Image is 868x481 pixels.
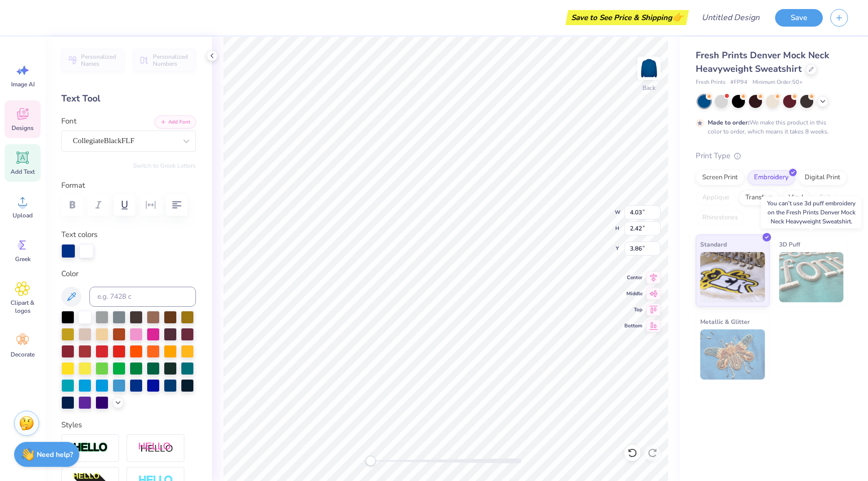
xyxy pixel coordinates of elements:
div: Print Type [696,150,848,162]
strong: Need help? [37,450,73,459]
input: e.g. 7428 c [89,287,196,307]
span: Minimum Order: 50 + [752,78,803,87]
img: Stroke [73,442,108,453]
button: Add Font [155,115,196,129]
div: Save to See Price & Shipping [568,10,686,25]
div: Rhinestones [696,210,744,225]
div: Accessibility label [366,456,376,466]
label: Font [61,115,76,127]
span: Designs [12,124,34,132]
span: Greek [15,255,31,263]
div: Back [642,83,656,92]
div: Screen Print [696,170,744,185]
span: Standard [700,239,727,250]
img: Standard [700,252,765,302]
span: Clipart & logos [6,299,39,315]
img: Shadow [138,442,173,454]
div: Foil [813,190,837,205]
button: Personalized Names [61,49,124,72]
span: Decorate [11,350,35,358]
strong: Made to order: [708,118,749,127]
button: Switch to Greek Letters [133,162,196,170]
span: Personalized Numbers [153,53,190,67]
span: Fresh Prints [696,78,725,87]
div: Text Tool [61,92,196,105]
span: Middle [624,290,642,298]
span: 👉 [672,11,683,23]
div: Embroidery [747,170,795,185]
div: You can’t use 3d puff embroidery on the Fresh Prints Denver Mock Neck Heavyweight Sweatshirt. [761,196,861,228]
button: Save [775,9,823,27]
span: Top [624,306,642,314]
div: Applique [696,190,736,205]
img: 3D Puff [779,252,844,302]
span: Center [624,274,642,282]
div: We make this product in this color to order, which means it takes 8 weeks. [708,118,831,136]
span: Add Text [11,168,35,176]
span: Image AI [11,80,35,88]
span: Upload [13,211,33,219]
span: # FP94 [730,78,747,87]
span: Personalized Names [81,53,118,67]
label: Format [61,180,196,191]
label: Color [61,268,196,280]
div: Transfers [739,190,779,205]
input: Untitled Design [694,8,768,28]
label: Styles [61,419,82,431]
div: Digital Print [798,170,847,185]
span: Metallic & Glitter [700,316,750,327]
button: Personalized Numbers [133,49,196,72]
span: Fresh Prints Denver Mock Neck Heavyweight Sweatshirt [696,49,829,75]
label: Text colors [61,229,97,240]
div: Vinyl [782,190,810,205]
img: Metallic & Glitter [700,329,765,380]
span: Bottom [624,322,642,330]
span: 3D Puff [779,239,800,250]
img: Back [639,58,659,78]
